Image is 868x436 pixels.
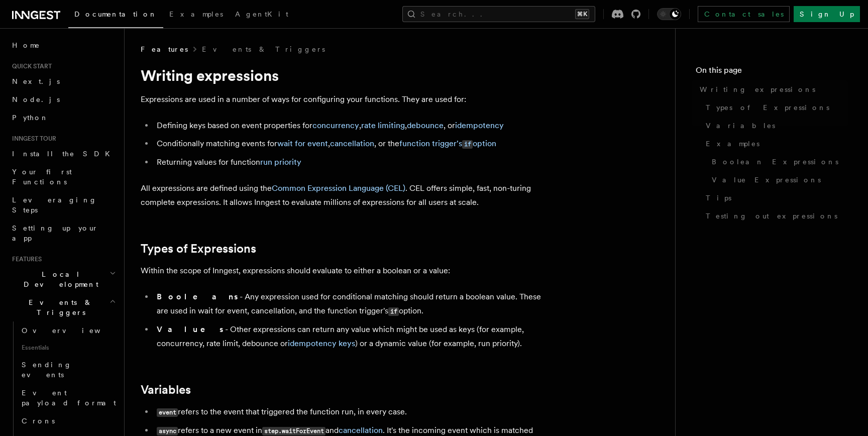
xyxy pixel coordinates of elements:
[68,3,163,28] a: Documentation
[12,77,60,85] span: Next.js
[696,80,848,98] a: Writing expressions
[163,3,229,27] a: Examples
[708,171,848,189] a: Value Expressions
[154,119,542,133] li: Defining keys based on event properties for , , , or
[277,139,328,148] a: wait for event
[702,207,848,225] a: Testing out expressions
[330,139,374,148] a: cancellation
[399,139,496,148] a: function trigger'sifoption
[339,425,383,435] a: cancellation
[702,117,848,135] a: Variables
[18,340,118,356] span: Essentials
[22,326,125,335] span: Overview
[708,153,848,171] a: Boolean Expressions
[154,322,542,351] li: - Other expressions can return any value which might be used as keys (for example, concurrency, r...
[12,224,98,242] span: Setting up your app
[22,389,116,407] span: Event payload format
[702,98,848,117] a: Types of Expressions
[141,92,542,106] p: Expressions are used in a number of ways for configuring your functions. They are used for:
[262,427,325,435] code: step.waitForEvent
[169,10,223,18] span: Examples
[8,163,118,191] a: Your first Functions
[8,62,52,70] span: Quick start
[22,417,55,425] span: Crons
[361,121,405,130] a: rate limiting
[18,321,118,340] a: Overview
[272,183,405,193] a: Common Expression Language (CEL)
[312,121,359,130] a: concurrency
[202,44,325,54] a: Events & Triggers
[8,219,118,247] a: Setting up your app
[154,405,542,419] li: refers to the event that triggered the function run, in every case.
[154,290,542,318] li: - Any expression used for conditional matching should return a boolean value. These are used in w...
[8,265,118,293] button: Local Development
[8,135,56,143] span: Inngest tour
[157,427,178,435] code: async
[141,264,542,278] p: Within the scope of Inngest, expressions should evaluate to either a boolean or a value:
[706,211,837,221] span: Testing out expressions
[12,114,49,122] span: Python
[141,383,191,397] a: Variables
[706,121,775,131] span: Variables
[18,356,118,384] a: Sending events
[696,64,848,80] h4: On this page
[575,9,589,19] kbd: ⌘K
[700,84,815,94] span: Writing expressions
[706,139,759,149] span: Examples
[8,145,118,163] a: Install the SDK
[407,121,444,130] a: debounce
[12,150,116,158] span: Install the SDK
[8,90,118,108] a: Node.js
[229,3,294,27] a: AgentKit
[657,8,681,20] button: Toggle dark mode
[8,72,118,90] a: Next.js
[698,6,790,22] a: Contact sales
[157,408,178,417] code: event
[8,293,118,321] button: Events & Triggers
[141,242,256,256] a: Types of Expressions
[706,193,731,203] span: Tips
[402,6,595,22] button: Search...⌘K
[706,102,829,113] span: Types of Expressions
[288,339,355,348] a: idempotency keys
[141,181,542,209] p: All expressions are defined using the . CEL offers simple, fast, non-turing complete expressions....
[157,324,225,334] strong: Values
[12,95,60,103] span: Node.js
[712,175,821,185] span: Value Expressions
[12,196,97,214] span: Leveraging Steps
[154,155,542,169] li: Returning values for function
[388,307,399,316] code: if
[74,10,157,18] span: Documentation
[12,40,40,50] span: Home
[12,168,72,186] span: Your first Functions
[22,361,72,379] span: Sending events
[8,297,110,317] span: Events & Triggers
[18,384,118,412] a: Event payload format
[8,191,118,219] a: Leveraging Steps
[8,108,118,127] a: Python
[455,121,504,130] a: idempotency
[260,157,301,167] a: run priority
[8,269,110,289] span: Local Development
[235,10,288,18] span: AgentKit
[462,140,473,149] code: if
[8,36,118,54] a: Home
[8,255,42,263] span: Features
[18,412,118,430] a: Crons
[141,44,188,54] span: Features
[712,157,838,167] span: Boolean Expressions
[702,189,848,207] a: Tips
[141,66,542,84] h1: Writing expressions
[794,6,860,22] a: Sign Up
[157,292,240,301] strong: Booleans
[702,135,848,153] a: Examples
[154,137,542,151] li: Conditionally matching events for , , or the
